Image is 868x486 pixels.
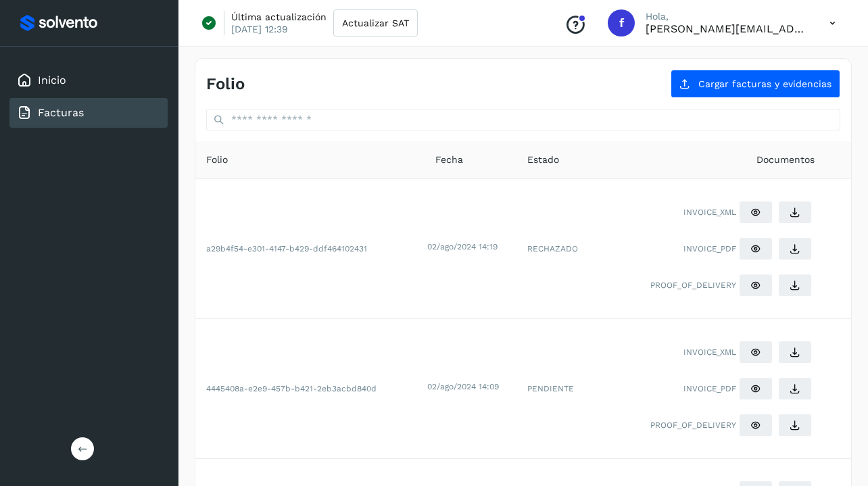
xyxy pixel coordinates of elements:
span: INVOICE_XML [683,346,736,358]
span: Documentos [756,153,815,167]
p: Hola, [646,11,808,22]
span: Cargar facturas y evidencias [698,79,831,89]
button: Cargar facturas y evidencias [671,70,840,98]
span: Fecha [435,153,463,167]
p: fernando.mdeo@transportesmdeo.com [646,22,808,35]
span: PROOF_OF_DELIVERY [650,419,736,431]
td: 4445408a-e2e9-457b-b421-2eb3acbd840d [195,319,425,459]
span: PROOF_OF_DELIVERY [650,279,736,291]
span: Folio [206,153,228,167]
span: INVOICE_XML [683,206,736,218]
p: Última actualización [231,11,327,23]
td: a29b4f54-e301-4147-b429-ddf464102431 [195,179,425,319]
h4: Folio [206,74,245,94]
span: INVOICE_PDF [683,383,736,395]
button: Actualizar SAT [333,9,418,37]
span: INVOICE_PDF [683,243,736,255]
a: Facturas [38,106,84,119]
div: 02/ago/2024 14:19 [427,241,514,253]
td: PENDIENTE [516,319,603,459]
a: Inicio [38,74,66,87]
span: Actualizar SAT [342,18,409,28]
td: RECHAZADO [516,179,603,319]
span: Estado [527,153,559,167]
div: Facturas [9,98,168,128]
div: Inicio [9,66,168,95]
p: [DATE] 12:39 [231,23,288,35]
div: 02/ago/2024 14:09 [427,381,514,393]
